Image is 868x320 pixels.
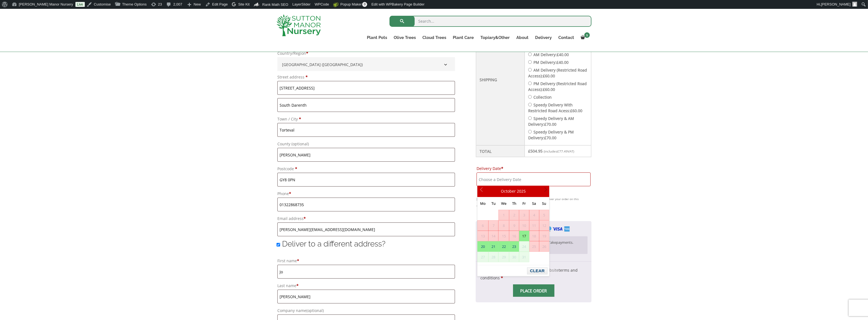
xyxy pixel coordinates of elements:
span: 14 [489,231,498,241]
span: [PERSON_NAME] [821,2,851,6]
a: 21 [489,242,498,251]
span: £ [528,148,530,154]
span: (optional) [291,141,309,146]
a: Plant Pots [364,34,390,41]
span: 13 [478,231,488,241]
td: Available Deliveries20 [477,252,488,262]
span: Wednesday [501,201,506,206]
span: Next [542,189,547,193]
a: Prev [477,187,487,196]
a: Next [540,187,549,196]
label: Company name [277,307,455,314]
a: 17 [519,231,529,241]
span: Friday [523,201,526,206]
input: Apartment, suite, unit, etc. (optional) [277,98,455,112]
span: 1 [499,210,509,220]
td: Available Deliveries20 [498,252,509,262]
td: Available Deliveries20 [488,252,498,262]
span: Saturday [532,201,536,206]
span: 31 [519,252,529,262]
span: Monday [480,201,486,206]
span: Tuesday [491,201,496,206]
small: (includes VAT) [544,149,574,153]
span: 77.49 [557,149,568,153]
label: Postcode [277,165,455,173]
abbr: required [501,166,503,171]
span: Sunday [542,201,546,206]
label: Speedy Delivery With Restricted Road Acess: [528,102,582,113]
span: 0 [362,2,367,7]
span: 3 [519,210,529,220]
span: £ [543,73,545,78]
span: 26 [540,242,549,251]
span: Country/Region [277,57,455,71]
label: AM Delivery: [533,52,569,57]
span: 1 [584,32,590,38]
span: 30 [509,252,519,262]
a: Delivery [532,34,555,41]
label: PM Delivery (Restricted Road Access): [528,81,587,92]
label: Town / City [277,115,455,123]
label: Speedy Delivery & AM Delivery: [528,116,574,127]
a: About [513,34,532,41]
span: Deliver to a different address? [282,239,385,248]
span: Site Kit [238,2,249,6]
bdi: 70.00 [544,135,556,140]
label: Country/Region [277,49,455,57]
label: Email address [277,215,455,222]
span: £ [543,87,545,92]
span: 2 [509,210,519,220]
label: PM Delivery: [533,60,569,65]
span: 2025 [517,188,526,194]
a: Topiary&Other [477,34,513,41]
label: AM Delivery (Restricted Road Access): [528,67,587,78]
label: Street address [277,73,455,81]
span: 6 [478,221,488,230]
td: Available Deliveries20 [519,252,529,262]
span: 27 [478,252,488,262]
span: £ [557,52,559,57]
span: £ [557,149,559,153]
span: Prev [480,189,484,193]
span: 5 [540,210,549,220]
bdi: 504.95 [528,148,543,154]
bdi: 60.00 [543,87,555,92]
span: £ [544,122,546,127]
span: 11 [530,221,539,230]
span: 15 [499,231,509,241]
label: Speedy Delivery & PM Delivery: [528,129,574,140]
td: Available Deliveries20 [477,241,488,252]
span: October [501,188,516,194]
span: 9 [509,221,519,230]
span: 10 [519,221,529,230]
small: [PERSON_NAME] Manor Nursery will try our best to deliver your order on this specified delivery date. [477,196,591,209]
a: 20 [478,242,488,251]
bdi: 60.00 [570,108,582,113]
label: Last name [277,282,455,290]
span: Thursday [512,201,516,206]
span: 4 [530,210,539,220]
a: 22 [499,242,509,251]
a: Olive Trees [390,34,419,41]
td: Available Deliveries20 [519,241,529,252]
td: Available Deliveries20 [488,241,498,252]
label: Phone [277,190,455,198]
a: Contact [555,34,577,41]
span: 18 [530,231,539,241]
bdi: 60.00 [543,73,555,78]
span: 28 [489,252,498,262]
td: Available Deliveries20 [519,231,529,241]
button: Clear [527,267,547,274]
input: House number and street name [277,81,455,95]
span: 24 [519,242,529,251]
a: Live [75,2,85,7]
a: 1 [577,34,591,41]
a: Cloud Trees [419,34,449,41]
a: 23 [509,242,519,251]
td: Available Deliveries20 [509,252,519,262]
a: Plant Care [449,34,477,41]
input: Search... [390,16,591,27]
label: Delivery Date [477,165,591,172]
span: £ [544,135,546,140]
span: Rank Math SEO [262,2,288,7]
